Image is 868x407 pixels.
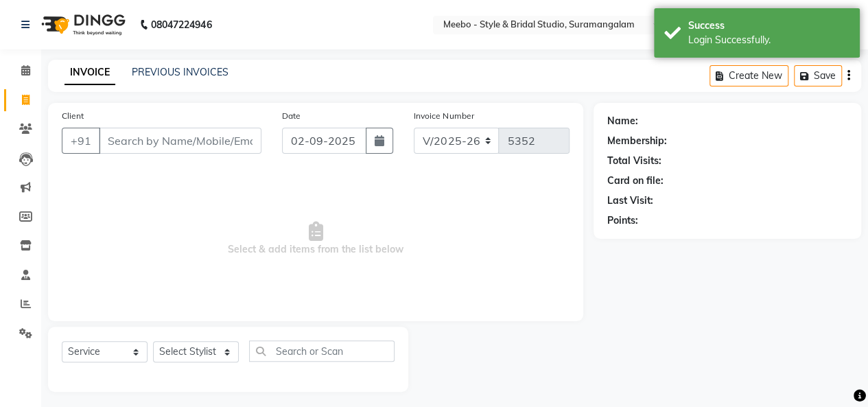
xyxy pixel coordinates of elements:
div: Total Visits: [607,154,661,168]
span: Select & add items from the list below [62,170,570,307]
div: Success [688,19,849,33]
a: PREVIOUS INVOICES [132,66,228,78]
b: 08047224946 [151,5,211,44]
label: Invoice Number [414,110,473,122]
div: Points: [607,213,638,228]
div: Login Successfully. [688,33,849,47]
img: logo [35,5,129,44]
button: Create New [709,65,788,86]
button: Save [794,65,842,86]
label: Client [62,110,84,122]
input: Search or Scan [249,340,395,362]
div: Last Visit: [607,194,653,208]
div: Name: [607,114,638,128]
input: Search by Name/Mobile/Email/Code [99,128,261,154]
label: Date [282,110,301,122]
div: Membership: [607,134,667,148]
a: INVOICE [64,60,115,85]
div: Card on file: [607,174,664,188]
button: +91 [62,128,100,154]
